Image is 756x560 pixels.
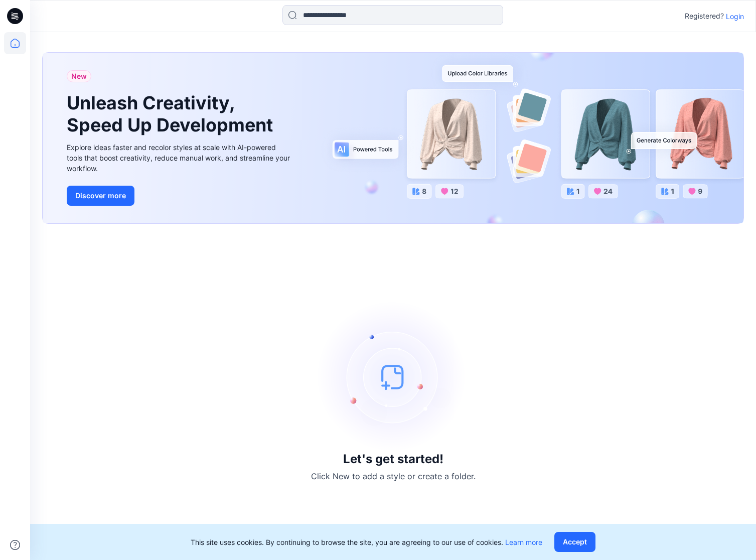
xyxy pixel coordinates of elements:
p: Login [726,11,744,22]
span: New [71,70,87,82]
a: Discover more [67,186,292,206]
div: Explore ideas faster and recolor styles at scale with AI-powered tools that boost creativity, red... [67,142,292,174]
img: empty-state-image.svg [318,302,469,452]
p: Click New to add a style or create a folder. [311,470,476,482]
h3: Let's get started! [343,452,443,466]
a: Learn more [505,538,542,546]
h1: Unleash Creativity, Speed Up Development [67,92,277,135]
p: This site uses cookies. By continuing to browse the site, you are agreeing to our use of cookies. [191,537,542,547]
button: Accept [554,532,595,552]
button: Discover more [67,186,134,206]
p: Registered? [685,10,724,22]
